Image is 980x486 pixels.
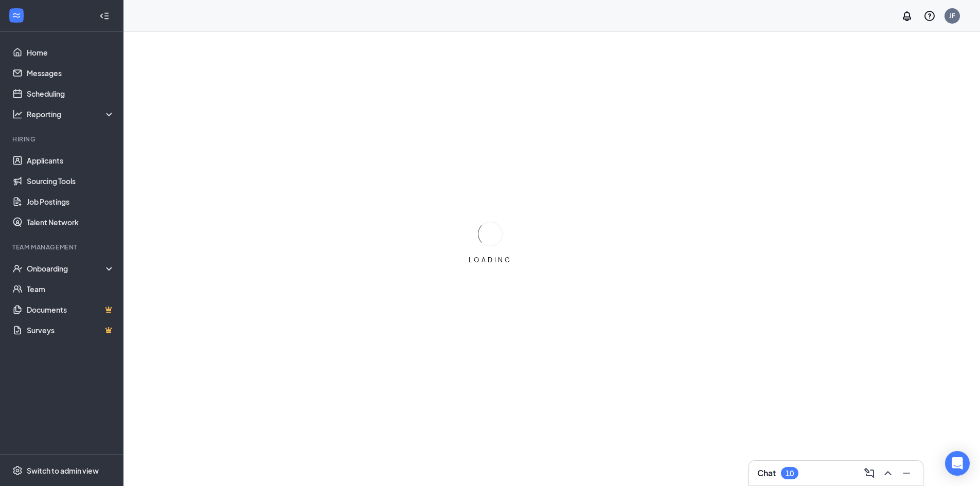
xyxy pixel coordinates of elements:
[27,83,115,104] a: Scheduling
[99,11,110,21] svg: Collapse
[861,465,878,481] button: ComposeMessage
[12,243,113,251] div: Team Management
[27,191,115,212] a: Job Postings
[863,467,876,479] svg: ComposeMessage
[11,10,22,21] svg: WorkstreamLogo
[27,263,106,274] div: Onboarding
[27,42,115,63] a: Home
[27,150,115,171] a: Applicants
[12,109,23,119] svg: Analysis
[900,467,913,479] svg: Minimize
[757,467,776,479] h3: Chat
[786,469,794,478] div: 10
[27,171,115,191] a: Sourcing Tools
[12,263,23,274] svg: UserCheck
[898,465,915,481] button: Minimize
[880,465,896,481] button: ChevronUp
[465,256,516,264] div: LOADING
[27,63,115,83] a: Messages
[12,135,113,143] div: Hiring
[882,467,894,479] svg: ChevronUp
[27,320,115,340] a: SurveysCrown
[27,279,115,299] a: Team
[945,451,970,476] div: Open Intercom Messenger
[27,465,99,476] div: Switch to admin view
[27,109,115,119] div: Reporting
[27,299,115,320] a: DocumentsCrown
[901,10,913,22] svg: Notifications
[923,10,936,22] svg: QuestionInfo
[949,11,955,20] div: JF
[27,212,115,232] a: Talent Network
[12,465,23,476] svg: Settings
